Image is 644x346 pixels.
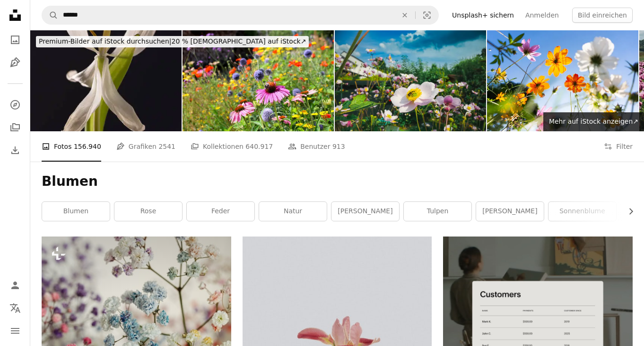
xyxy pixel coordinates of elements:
span: Premium-Bilder auf iStock durchsuchen | [39,37,172,45]
a: Anmelden / Registrieren [6,276,25,295]
a: Anmelden [520,8,565,23]
button: Löschen [394,6,415,24]
a: Grafiken 2541 [116,131,175,162]
img: Biene bestäubt im Sommer eine rosa Windblume in einem Garten in Hamburg, Deutschland. [335,30,486,131]
a: [PERSON_NAME] [476,202,544,221]
button: Liste nach rechts verschieben [622,202,633,221]
a: Blumen [42,202,110,221]
form: Finden Sie Bildmaterial auf der ganzen Webseite [42,6,439,25]
button: Filter [604,131,633,162]
a: [PERSON_NAME] [331,202,399,221]
button: Visuelle Suche [416,6,438,24]
span: 20 % [DEMOGRAPHIC_DATA] auf iStock ↗ [39,37,306,45]
span: 640.917 [245,141,273,152]
button: Bild einreichen [572,8,633,23]
a: Kollektionen 640.917 [191,131,273,162]
a: Entdecken [6,95,25,114]
span: 913 [332,141,345,152]
a: Mehr auf iStock anzeigen↗ [543,112,644,131]
a: Premium-Bilder auf iStock durchsuchen|20 % [DEMOGRAPHIC_DATA] auf iStock↗ [30,30,314,53]
a: Feder [187,202,254,221]
h1: Blumen [42,173,633,190]
a: Tulpen [404,202,471,221]
img: Buntes Blumenbeet mit Echinacea, Mohndisteln und vielem mehr [183,30,334,131]
a: Fotos [6,30,25,49]
a: Sonnenblume [548,202,616,221]
a: Bisherige Downloads [6,141,25,160]
button: Menü [6,321,25,340]
button: Sprache [6,299,25,318]
span: Mehr auf iStock anzeigen ↗ [549,118,638,125]
button: Unsplash suchen [42,6,58,24]
a: Unsplash+ sichern [446,8,520,23]
img: Cosmos blooming in a park [487,30,638,131]
a: Natur [259,202,327,221]
img: Traurige Tulpe [30,30,182,131]
a: Kollektionen [6,118,25,137]
span: 2541 [158,141,175,152]
a: Grafiken [6,53,25,72]
a: Rose [114,202,182,221]
a: Benutzer 913 [288,131,345,162]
